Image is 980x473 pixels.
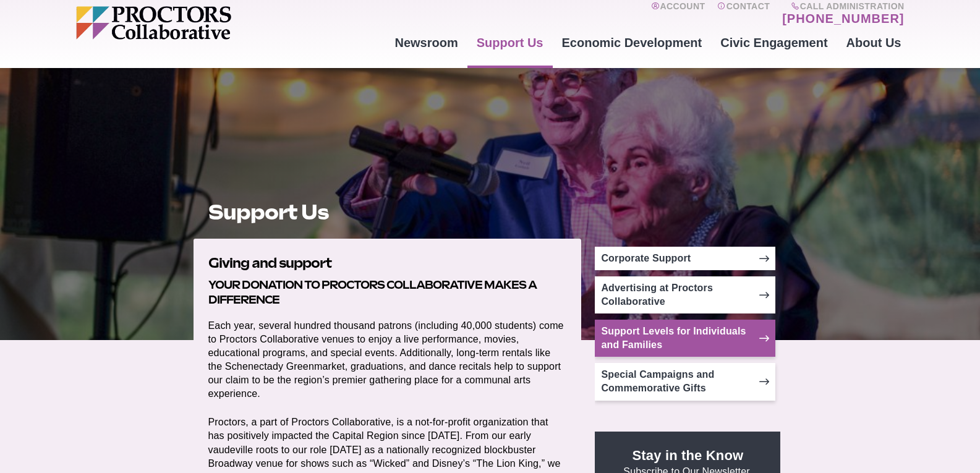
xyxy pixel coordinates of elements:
[595,247,775,270] a: Corporate Support
[633,448,744,463] strong: Stay in the Know
[837,26,911,59] a: About Us
[385,26,467,59] a: Newsroom
[208,278,567,307] h3: Your donation to Proctors Collaborative makes a difference
[717,1,770,26] a: Contact
[651,1,705,26] a: Account
[782,11,904,26] a: [PHONE_NUMBER]
[208,254,567,273] h2: Giving and support
[467,26,553,59] a: Support Us
[595,276,775,313] a: Advertising at Proctors Collaborative
[208,200,567,224] h1: Support Us
[778,1,904,11] span: Call Administration
[553,26,712,59] a: Economic Development
[208,319,567,401] p: Each year, several hundred thousand patrons (including 40,000 students) come to Proctors Collabor...
[595,363,775,400] a: Special Campaigns and Commemorative Gifts
[711,26,837,59] a: Civic Engagement
[76,6,326,40] img: Proctors logo
[595,320,775,357] a: Support Levels for Individuals and Families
